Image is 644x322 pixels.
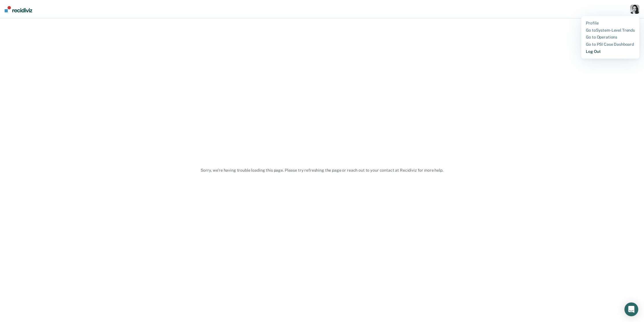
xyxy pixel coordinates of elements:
a: Go to PSI Case Dashboard [586,42,635,47]
div: Sorry, we’re having trouble loading this page. Please try refreshing the page or reach out to you... [9,168,635,173]
a: Go toSystem-Level Trends [586,28,635,33]
a: Log Out [586,49,635,54]
div: Open Intercom Messenger [624,302,638,316]
img: Recidiviz [5,6,32,12]
a: Profile [586,21,635,26]
a: Go to Operations [586,35,635,40]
